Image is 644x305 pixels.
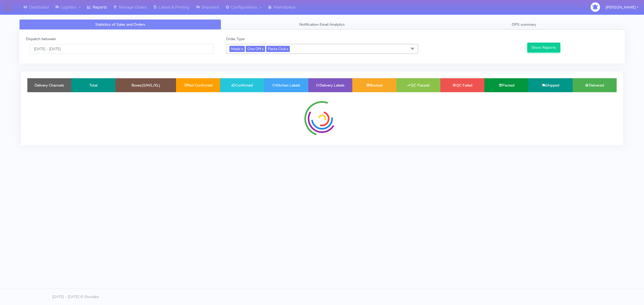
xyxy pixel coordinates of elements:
[229,46,245,52] span: Meals
[30,44,214,54] input: Pick the Daterange
[602,2,642,13] button: [PERSON_NAME]
[261,46,264,51] a: x
[246,46,265,52] span: One Off
[302,99,342,139] img: spinner-radial.svg
[299,22,345,27] span: Notification Email Analytics
[352,78,396,92] td: Booked
[95,22,145,27] span: Statistics of Sales and Orders
[512,22,536,27] span: OPS summary
[220,78,264,92] td: Confirmed
[264,78,308,92] td: Kitchen Labels
[527,43,560,53] button: Show Reports
[226,36,244,42] label: Order Type
[115,78,176,92] td: Boxes(S/M/L/XL)
[266,46,290,52] span: Pasta Club
[528,78,572,92] td: Shipped
[71,78,115,92] td: Total
[573,78,617,92] td: Delivered
[308,78,352,92] td: Delivery Labels
[19,19,625,30] ul: Tabs
[176,78,220,92] td: Not Confirmed
[26,36,56,42] label: Dispatch between
[27,78,71,92] td: Delivery Channels
[241,46,243,51] a: x
[286,46,288,51] a: x
[396,78,440,92] td: QC Passed
[484,78,528,92] td: Packed
[440,78,484,92] td: QC Failed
